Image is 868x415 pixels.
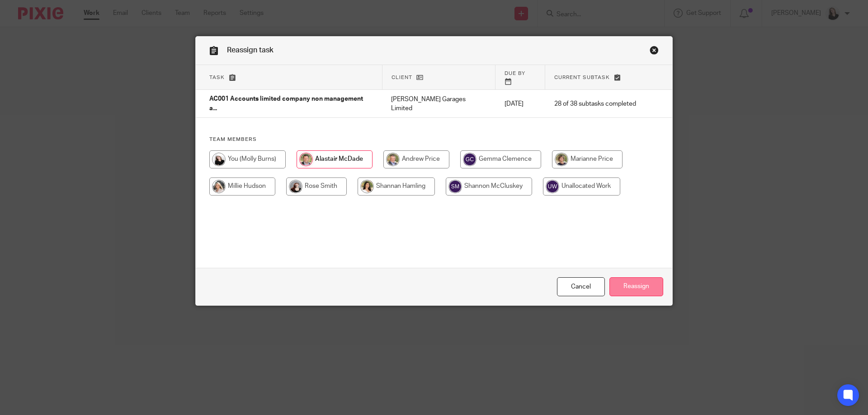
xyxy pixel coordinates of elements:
input: Reassign [609,277,663,297]
span: Due by [505,71,525,76]
span: Task [209,75,225,80]
span: Reassign task [227,47,274,54]
p: [PERSON_NAME] Garages Limited [391,95,486,113]
h4: Team members [209,136,659,143]
span: Current subtask [554,75,610,80]
a: Close this dialog window [557,277,605,297]
span: Client [392,75,412,80]
td: 28 of 38 subtasks completed [545,90,645,118]
a: Close this dialog window [650,46,659,58]
p: [DATE] [505,99,536,108]
span: AC001 Accounts limited company non management a... [209,96,363,112]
